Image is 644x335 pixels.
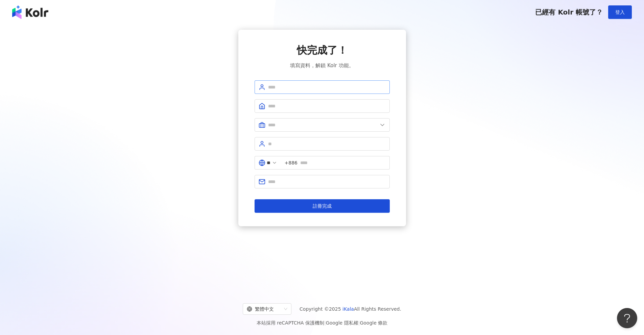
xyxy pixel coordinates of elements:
span: +886 [285,159,297,166]
a: Google 隱私權 [326,320,358,326]
span: 填寫資料，解鎖 Kolr 功能。 [290,61,354,70]
span: 註冊完成 [313,203,332,209]
span: 登入 [615,9,625,15]
div: 繁體中文 [247,304,281,314]
span: 本站採用 reCAPTCHA 保護機制 [257,319,387,327]
span: | [324,320,326,326]
span: | [358,320,360,326]
span: Copyright © 2025 All Rights Reserved. [300,305,401,313]
iframe: Help Scout Beacon - Open [617,308,637,328]
a: Google 條款 [360,320,387,326]
button: 登入 [608,5,632,19]
button: 註冊完成 [255,199,390,213]
a: iKala [342,306,354,312]
img: logo [12,5,48,19]
span: 已經有 Kolr 帳號了？ [535,8,603,16]
span: 快完成了！ [297,43,348,57]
